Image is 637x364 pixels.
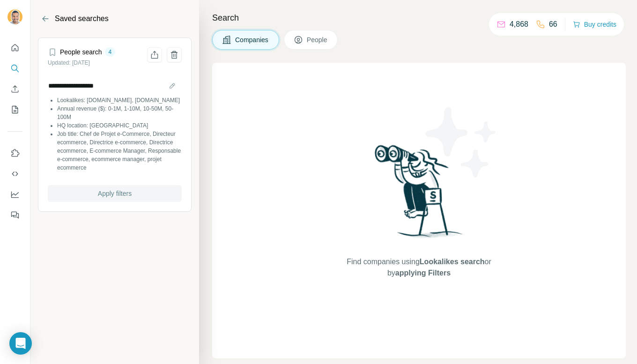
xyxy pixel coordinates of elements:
[7,81,22,97] button: Enrich CSV
[420,258,485,266] span: Lookalikes search
[7,9,22,24] img: Avatar
[7,101,22,118] button: My lists
[307,35,328,45] span: People
[48,185,182,202] button: Apply filters
[98,189,132,198] span: Apply filters
[57,130,182,172] li: Job title: Chef de Projet e-Commerce, Directeur ecommerce, Directrice e-commerce, Directrice ecom...
[549,19,557,30] p: 66
[7,165,22,182] button: Use Surfe API
[7,145,22,162] button: Use Surfe on LinkedIn
[38,11,53,26] button: Back
[370,142,468,247] img: Surfe Illustration - Woman searching with binoculars
[573,18,616,31] button: Buy credits
[7,39,22,56] button: Quick start
[147,47,162,62] button: Share filters
[48,79,182,92] input: Search name
[212,11,626,24] h4: Search
[344,256,494,279] span: Find companies using or by
[57,104,182,121] li: Annual revenue ($): 0-1M, 1-10M, 10-50M, 50-100M
[60,47,102,57] h4: People search
[7,186,22,203] button: Dashboard
[105,48,116,56] div: 4
[57,121,182,130] li: HQ location: [GEOGRAPHIC_DATA]
[9,332,32,355] div: Open Intercom Messenger
[510,19,528,30] p: 4,868
[419,100,504,185] img: Surfe Illustration - Stars
[57,96,182,104] li: Lookalikes: [DOMAIN_NAME], [DOMAIN_NAME]
[48,59,90,66] small: Updated: [DATE]
[395,269,451,277] span: applying Filters
[7,207,22,223] button: Feedback
[7,60,22,77] button: Search
[167,47,182,62] button: Delete saved search
[55,13,109,24] h2: Saved searches
[235,35,269,45] span: Companies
